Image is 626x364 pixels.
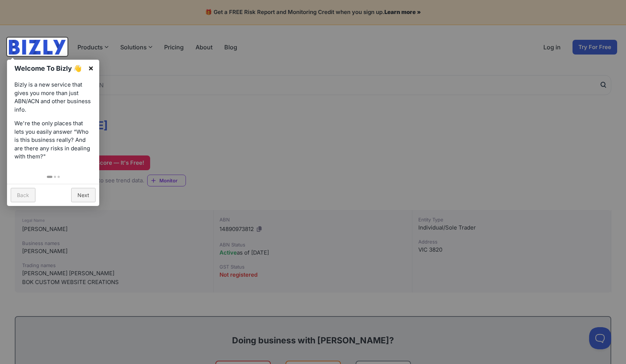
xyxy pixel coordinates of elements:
a: Next [71,188,96,202]
p: Bizly is a new service that gives you more than just ABN/ACN and other business info. [14,81,92,114]
a: Back [11,188,35,202]
h1: Welcome To Bizly 👋 [14,63,84,73]
p: We're the only places that lets you easily answer “Who is this business really? And are there any... [14,119,92,161]
a: × [83,60,99,76]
